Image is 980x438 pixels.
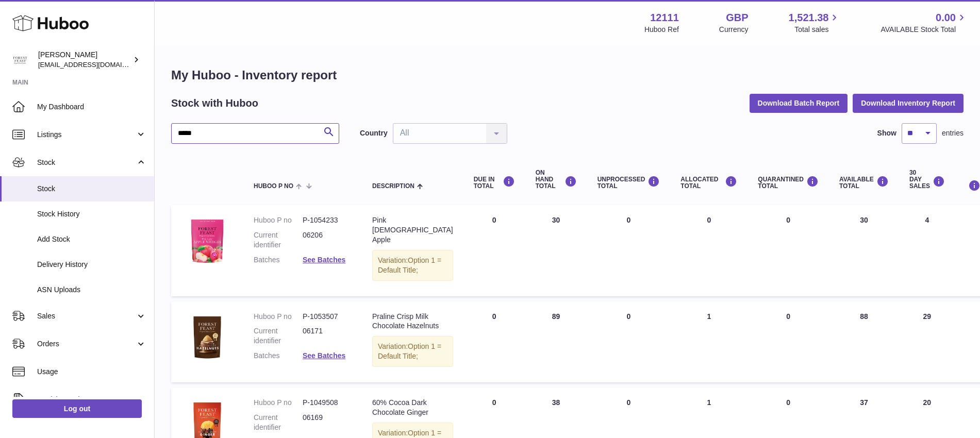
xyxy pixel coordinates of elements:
[719,25,749,35] div: Currency
[525,205,587,296] td: 30
[37,339,136,349] span: Orders
[372,398,453,417] div: 60% Cocoa Dark Chocolate Ginger
[181,312,233,363] img: product image
[38,50,131,70] div: [PERSON_NAME]
[12,399,142,418] a: Log out
[597,176,660,190] div: UNPROCESSED Total
[853,94,964,112] button: Download Inventory Report
[372,250,453,281] div: Variation:
[525,301,587,383] td: 89
[587,205,671,296] td: 0
[171,67,964,83] h1: My Huboo - Inventory report
[372,215,453,245] div: Pink [DEMOGRAPHIC_DATA] Apple
[303,256,345,264] a: See Batches
[372,312,453,331] div: Praline Crisp Milk Chocolate Hazelnuts
[254,215,303,225] dt: Huboo P no
[644,25,679,35] div: Huboo Ref
[936,11,956,25] span: 0.00
[378,256,441,274] span: Option 1 = Default Title;
[37,285,146,295] span: ASN Uploads
[303,413,352,432] dd: 06169
[254,326,303,346] dt: Current identifier
[789,11,829,25] span: 1,521.38
[303,326,352,346] dd: 06171
[670,301,748,383] td: 1
[839,176,889,190] div: AVAILABLE Total
[372,183,414,190] span: Description
[254,398,303,408] dt: Huboo P no
[303,398,352,408] dd: P-1049508
[378,342,441,360] span: Option 1 = Default Title;
[372,336,453,367] div: Variation:
[877,128,896,138] label: Show
[829,301,899,383] td: 88
[750,94,848,112] button: Download Batch Report
[254,312,303,322] dt: Huboo P no
[37,209,146,219] span: Stock History
[254,351,303,361] dt: Batches
[726,11,748,25] strong: GBP
[463,205,525,296] td: 0
[37,102,146,112] span: My Dashboard
[829,205,899,296] td: 30
[899,205,955,296] td: 4
[786,216,790,224] span: 0
[171,96,258,110] h2: Stock with Huboo
[909,170,945,190] div: 30 DAY SALES
[303,312,352,322] dd: P-1053507
[37,260,146,269] span: Delivery History
[942,128,964,138] span: entries
[670,205,748,296] td: 0
[37,158,136,167] span: Stock
[38,60,152,69] span: [EMAIL_ADDRESS][DOMAIN_NAME]
[758,176,819,190] div: QUARANTINED Total
[254,183,293,190] span: Huboo P no
[587,301,671,383] td: 0
[680,176,737,190] div: ALLOCATED Total
[463,301,525,383] td: 0
[181,215,233,267] img: product image
[37,130,136,140] span: Listings
[37,395,136,405] span: Invoicing and Payments
[37,311,136,321] span: Sales
[254,413,303,432] dt: Current identifier
[37,234,146,244] span: Add Stock
[303,215,352,225] dd: P-1054233
[899,301,955,383] td: 29
[794,25,840,35] span: Total sales
[254,230,303,250] dt: Current identifier
[360,128,388,138] label: Country
[789,11,841,35] a: 1,521.38 Total sales
[37,184,146,194] span: Stock
[37,367,146,377] span: Usage
[881,11,968,35] a: 0.00 AVAILABLE Stock Total
[474,176,515,190] div: DUE IN TOTAL
[786,398,790,407] span: 0
[881,25,968,35] span: AVAILABLE Stock Total
[650,11,679,25] strong: 12111
[12,52,28,68] img: bronaghc@forestfeast.com
[303,351,345,360] a: See Batches
[786,312,790,321] span: 0
[536,170,577,190] div: ON HAND Total
[303,230,352,250] dd: 06206
[254,255,303,265] dt: Batches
